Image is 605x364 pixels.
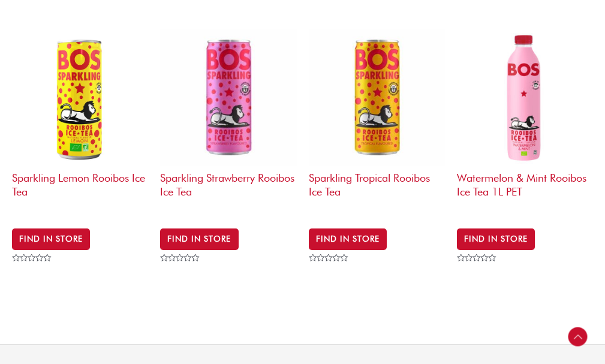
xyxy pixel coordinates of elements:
img: Watermelon & Mint Rooibos Ice Tea 1L PET [457,29,593,166]
img: Sparkling Strawberry Rooibos Ice Tea [160,29,296,166]
a: BUY IN STORE [12,228,90,250]
img: Bos Lemon Ice Tea Can [12,29,148,166]
a: Watermelon & Mint Rooibos Ice Tea 1L PET [457,29,593,217]
a: Sparkling Strawberry Rooibos Ice Tea [160,29,296,217]
a: BUY IN STORE [160,228,238,250]
a: BUY IN STORE [309,228,387,250]
h2: Sparkling Strawberry Rooibos Ice Tea [160,166,296,212]
a: BUY IN STORE [457,228,535,250]
h2: Sparkling Lemon Rooibos Ice Tea [12,166,148,212]
h2: Sparkling Tropical Rooibos Ice Tea [309,166,445,212]
a: Sparkling Tropical Rooibos Ice Tea [309,29,445,217]
a: Sparkling Lemon Rooibos Ice Tea [12,29,148,217]
img: Sparkling Tropical Rooibos Ice Tea [309,29,445,166]
h2: Watermelon & Mint Rooibos Ice Tea 1L PET [457,166,593,212]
